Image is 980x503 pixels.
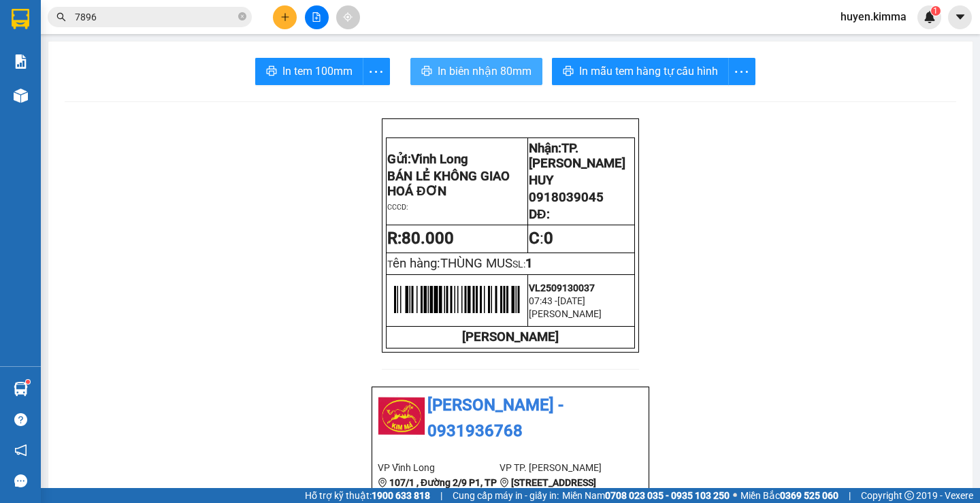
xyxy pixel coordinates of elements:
[552,58,729,85] button: printerIn mẫu tem hàng tự cấu hình
[14,54,28,69] img: solution-icon
[26,380,30,384] sup: 1
[512,259,525,270] span: SL:
[563,65,574,78] span: printer
[14,413,27,426] span: question-circle
[387,152,468,167] span: Gửi:
[954,11,966,23] span: caret-down
[948,5,972,29] button: caret-down
[343,12,353,22] span: aim
[14,382,28,396] img: warehouse-icon
[12,12,79,44] div: Vĩnh Long
[282,63,353,80] span: In tem 100mm
[393,256,512,271] span: ên hàng:
[56,12,66,22] span: search
[529,229,540,248] strong: C
[378,460,500,475] li: VP Vĩnh Long
[529,295,557,306] span: 07:43 -
[88,61,197,80] div: 0918039045
[88,44,197,61] div: HUY
[378,478,387,487] span: environment
[387,169,510,199] span: BÁN LẺ KHÔNG GIAO HOÁ ĐƠN
[557,295,585,306] span: [DATE]
[440,256,512,271] span: THÙNG MUS
[378,477,497,503] b: 107/1 , Đường 2/9 P1, TP Vĩnh Long
[529,141,625,171] span: TP. [PERSON_NAME]
[363,58,390,85] button: more
[529,282,595,293] span: VL2509130037
[830,8,917,25] span: huyen.kimma
[729,63,755,80] span: more
[529,173,553,188] span: HUY
[931,6,941,16] sup: 1
[453,488,559,503] span: Cung cấp máy in - giấy in:
[728,58,755,85] button: more
[88,12,197,44] div: TP. [PERSON_NAME]
[438,63,532,80] span: In biên nhận 80mm
[525,256,533,271] span: 1
[500,478,509,487] span: environment
[273,5,297,29] button: plus
[529,141,625,171] span: Nhận:
[336,5,360,29] button: aim
[238,12,246,20] span: close-circle
[924,11,936,23] img: icon-new-feature
[849,488,851,503] span: |
[12,13,33,27] span: Gửi:
[305,488,430,503] span: Hỗ trợ kỹ thuật:
[387,259,512,270] span: T
[372,490,430,501] strong: 1900 633 818
[305,5,329,29] button: file-add
[462,329,559,344] strong: [PERSON_NAME]
[14,474,27,487] span: message
[363,63,389,80] span: more
[378,393,425,440] img: logo.jpg
[12,9,29,29] img: logo-vxr
[378,393,643,444] li: [PERSON_NAME] - 0931936768
[421,65,432,78] span: printer
[904,491,914,500] span: copyright
[410,58,542,85] button: printerIn biên nhận 80mm
[238,11,246,24] span: close-circle
[411,152,468,167] span: Vĩnh Long
[14,444,27,457] span: notification
[740,488,838,503] span: Miền Bắc
[500,477,596,503] b: [STREET_ADDRESS][PERSON_NAME]
[733,493,737,498] span: ⚪️
[387,203,408,212] span: CCCD:
[402,229,454,248] span: 80.000
[88,13,121,27] span: Nhận:
[500,460,621,475] li: VP TP. [PERSON_NAME]
[529,190,604,205] span: 0918039045
[605,490,730,501] strong: 0708 023 035 - 0935 103 250
[266,65,277,78] span: printer
[255,58,363,85] button: printerIn tem 100mm
[544,229,553,248] span: 0
[14,88,28,103] img: warehouse-icon
[933,6,938,16] span: 1
[579,63,718,80] span: In mẫu tem hàng tự cấu hình
[529,229,553,248] span: :
[562,488,730,503] span: Miền Nam
[312,12,321,22] span: file-add
[75,10,235,25] input: Tìm tên, số ĐT hoặc mã đơn
[387,229,454,248] strong: R:
[280,12,290,22] span: plus
[440,488,442,503] span: |
[12,44,79,110] div: BÁN LẺ KHÔNG GIAO HOÁ ĐƠN
[780,490,838,501] strong: 0369 525 060
[529,308,602,319] span: [PERSON_NAME]
[529,207,549,222] span: DĐ:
